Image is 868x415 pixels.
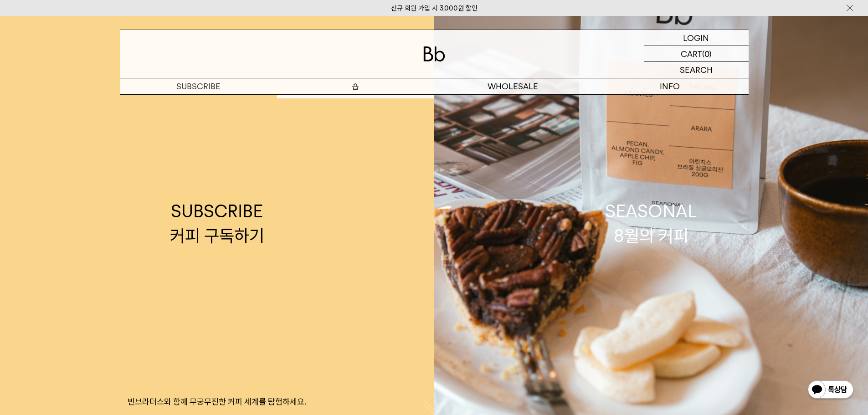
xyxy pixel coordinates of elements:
a: CART (0) [644,46,749,62]
div: SEASONAL 8월의 커피 [605,199,697,247]
p: SEARCH [680,62,713,78]
p: LOGIN [683,30,709,46]
img: 카카오톡 채널 1:1 채팅 버튼 [807,379,854,401]
a: 원두 [277,95,434,110]
p: WHOLESALE [434,78,591,94]
a: 신규 회원 가입 시 3,000원 할인 [391,4,478,12]
p: CART [681,46,702,61]
p: INFO [591,78,749,94]
a: LOGIN [644,30,749,46]
a: SUBSCRIBE [120,78,277,94]
a: 숍 [277,78,434,94]
div: SUBSCRIBE 커피 구독하기 [170,199,264,247]
img: 로고 [423,46,445,61]
p: (0) [702,46,712,61]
